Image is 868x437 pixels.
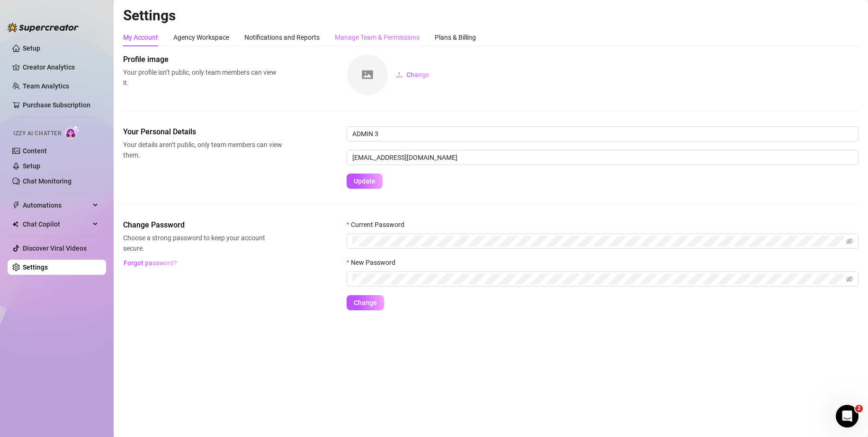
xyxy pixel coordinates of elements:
[23,217,90,232] span: Chat Copilot
[354,177,376,185] span: Update
[335,32,420,43] div: Manage Team & Permissions
[123,67,282,88] span: Your profile isn’t public, only team members can view it.
[347,257,402,268] label: New Password
[23,82,69,90] a: Team Analytics
[173,32,229,43] div: Agency Workspace
[12,201,20,209] span: thunderbolt
[23,60,98,75] a: Creator Analytics
[123,54,282,65] span: Profile image
[435,32,476,43] div: Plans & Billing
[347,54,388,95] img: square-placeholder.png
[123,140,282,160] span: Your details aren’t public, only team members can view them.
[65,125,80,139] img: AI Chatter
[388,67,437,82] button: Change
[23,44,40,52] a: Setup
[123,233,282,253] span: Choose a strong password to keep your account secure.
[123,255,177,271] button: Forgot password?
[124,259,177,267] span: Forgot password?
[855,405,863,412] span: 2
[352,236,844,246] input: Current Password
[347,219,411,230] label: Current Password
[123,126,282,138] span: Your Personal Details
[347,126,859,141] input: Enter name
[846,238,853,245] span: eye-invisible
[123,7,859,25] h2: Settings
[347,174,383,189] button: Update
[23,263,48,271] a: Settings
[347,150,859,165] input: Enter new email
[354,299,377,306] span: Change
[23,162,40,170] a: Setup
[23,147,47,155] a: Content
[836,405,859,428] iframe: Intercom live chat
[23,177,72,185] a: Chat Monitoring
[352,274,844,284] input: New Password
[406,71,430,79] span: Change
[12,221,18,227] img: Chat Copilot
[123,32,158,43] div: My Account
[846,276,853,282] span: eye-invisible
[23,245,87,252] a: Discover Viral Videos
[396,71,403,78] span: upload
[13,129,61,138] span: Izzy AI Chatter
[347,295,384,310] button: Change
[244,32,320,43] div: Notifications and Reports
[8,23,79,32] img: logo-BBDzfeDw.svg
[23,198,90,213] span: Automations
[123,219,282,231] span: Change Password
[23,97,98,113] a: Purchase Subscription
